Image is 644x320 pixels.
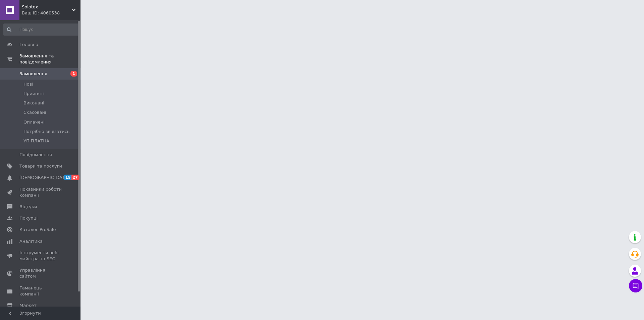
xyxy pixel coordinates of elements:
[23,81,33,87] span: Нові
[64,175,71,180] span: 15
[23,91,44,97] span: Прийняті
[629,279,642,292] button: Чат з покупцем
[19,267,62,279] span: Управління сайтом
[3,24,79,36] input: Пошук
[19,71,47,77] span: Замовлення
[23,129,69,135] span: Потрібно зв'язатись
[23,109,46,116] span: Скасовані
[19,215,38,221] span: Покупці
[19,238,43,244] span: Аналітика
[23,100,44,106] span: Виконані
[19,250,62,262] span: Інструменти веб-майстра та SEO
[19,175,69,181] span: [DEMOGRAPHIC_DATA]
[19,186,62,198] span: Показники роботи компанії
[19,42,38,48] span: Головна
[23,119,45,125] span: Оплачені
[22,4,72,10] span: Solotex
[19,204,37,210] span: Відгуки
[19,227,56,233] span: Каталог ProSale
[22,10,80,16] div: Ваш ID: 4060538
[19,285,62,297] span: Гаманець компанії
[19,53,80,65] span: Замовлення та повідомлення
[19,303,37,309] span: Маркет
[19,163,62,169] span: Товари та послуги
[70,71,77,77] span: 1
[19,152,52,158] span: Повідомлення
[71,175,79,180] span: 27
[23,138,49,144] span: УП ПЛАТНА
